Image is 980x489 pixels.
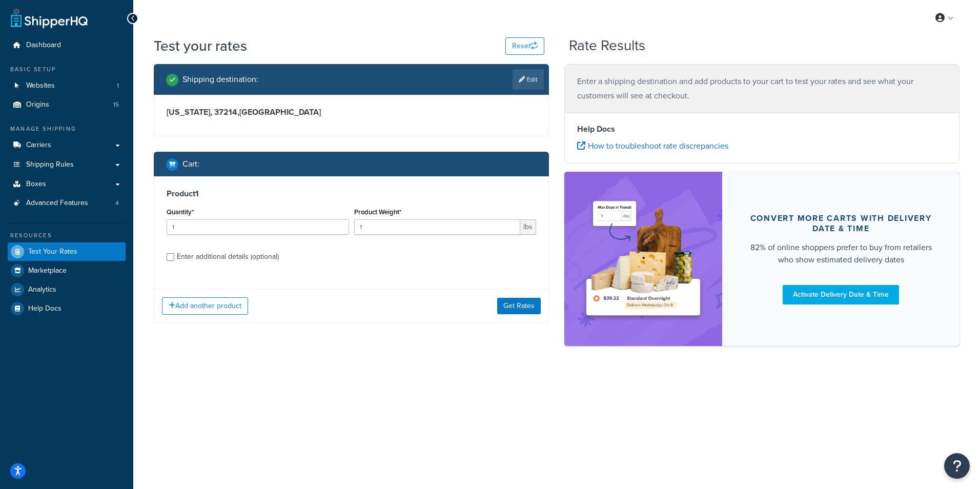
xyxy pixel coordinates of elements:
span: Test Your Rates [28,248,77,256]
span: Carriers [26,141,51,150]
a: Websites1 [8,76,126,95]
a: How to troubleshoot rate discrepancies [577,140,728,152]
label: Quantity* [167,208,194,216]
label: Product Weight* [354,208,401,216]
li: Websites [8,76,126,95]
span: Websites [26,81,55,90]
div: Resources [8,231,126,240]
a: Origins15 [8,95,126,114]
input: 0 [167,219,349,235]
input: Enter additional details (optional) [167,253,174,261]
h4: Help Docs [577,123,947,135]
button: Add another product [162,297,248,315]
div: Basic Setup [8,65,126,74]
a: Edit [513,69,544,90]
button: Get Rates [497,298,541,314]
img: feature-image-ddt-36eae7f7280da8017bfb280eaccd9c446f90b1fe08728e4019434db127062ab4.png [580,187,707,330]
span: Advanced Features [26,199,88,208]
h1: Test your rates [154,36,247,56]
span: Shipping Rules [26,160,74,169]
span: Origins [26,100,49,109]
button: Reset [505,37,544,55]
input: 0.00 [354,219,521,235]
a: Activate Delivery Date & Time [783,285,899,304]
a: Carriers [8,136,126,155]
li: Origins [8,95,126,114]
h3: [US_STATE], 37214 , [GEOGRAPHIC_DATA] [167,107,536,117]
p: Enter a shipping destination and add products to your cart to test your rates and see what your c... [577,74,947,103]
span: Analytics [28,286,56,294]
a: Dashboard [8,36,126,55]
a: Advanced Features4 [8,194,126,213]
button: Open Resource Center [944,453,970,479]
span: Dashboard [26,41,61,50]
a: Marketplace [8,261,126,280]
span: Help Docs [28,304,62,313]
a: Test Your Rates [8,242,126,261]
span: 1 [117,81,119,90]
a: Analytics [8,280,126,299]
a: Shipping Rules [8,155,126,174]
h2: Cart : [182,159,199,169]
h2: Shipping destination : [182,75,258,84]
span: Marketplace [28,267,67,275]
span: lbs [520,219,536,235]
span: 4 [115,199,119,208]
div: Manage Shipping [8,125,126,133]
div: 82% of online shoppers prefer to buy from retailers who show estimated delivery dates [747,241,935,266]
span: 15 [113,100,119,109]
h2: Rate Results [569,38,645,54]
div: Convert more carts with delivery date & time [747,213,935,234]
span: Boxes [26,180,46,189]
div: Enter additional details (optional) [177,250,279,264]
a: Help Docs [8,299,126,318]
a: Boxes [8,175,126,194]
h3: Product 1 [167,189,536,199]
li: Advanced Features [8,194,126,213]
